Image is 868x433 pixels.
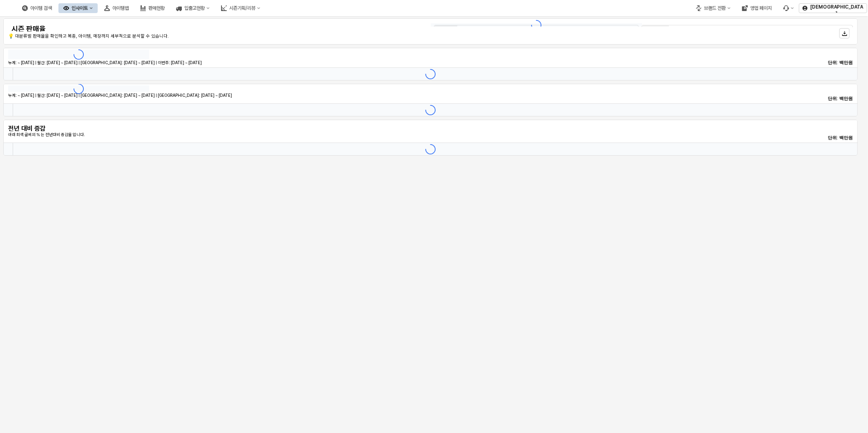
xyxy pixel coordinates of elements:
[112,5,129,11] div: 아이템맵
[810,4,864,17] p: [DEMOGRAPHIC_DATA]
[11,25,357,33] h4: 시즌 판매율
[691,3,736,13] button: 브랜드 전환
[8,33,360,40] p: 💡 대분류별 판매율을 확인하고 복종, 아이템, 매장까지 세부적으로 분석할 수 있습니다.
[783,59,853,66] p: 단위: 백만원
[8,92,571,98] p: 누계: ~ [DATE] | 월간: [DATE] ~ [DATE] | [GEOGRAPHIC_DATA]: [DATE] ~ [DATE] | [GEOGRAPHIC_DATA]: [DAT...
[8,60,571,66] p: 누계: ~ [DATE] | 월간: [DATE] ~ [DATE] | [GEOGRAPHIC_DATA]: [DATE] ~ [DATE] | 이번주: [DATE] ~ [DATE]
[184,5,205,11] div: 입출고현황
[783,134,853,141] p: 단위: 백만원
[8,132,571,138] p: 아래 회색 글씨의 % 는 전년대비 증감율 입니다.
[229,5,255,11] div: 시즌기획/리뷰
[216,3,265,13] button: 시즌기획/리뷰
[171,3,215,13] button: 입출고현황
[737,3,777,13] button: 영업 페이지
[704,5,726,11] div: 브랜드 전환
[148,5,165,11] div: 판매현황
[783,95,853,102] p: 단위: 백만원
[99,3,134,13] button: 아이템맵
[58,3,98,13] button: 인사이트
[779,3,799,13] div: 버그 제보 및 기능 개선 요청
[30,5,52,11] div: 아이템 검색
[135,3,170,13] button: 판매현황
[750,5,772,11] div: 영업 페이지
[17,3,57,13] button: 아이템 검색
[8,125,149,133] h5: 전년 대비 증감
[799,3,867,13] button: [DEMOGRAPHIC_DATA]
[72,5,88,11] div: 인사이트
